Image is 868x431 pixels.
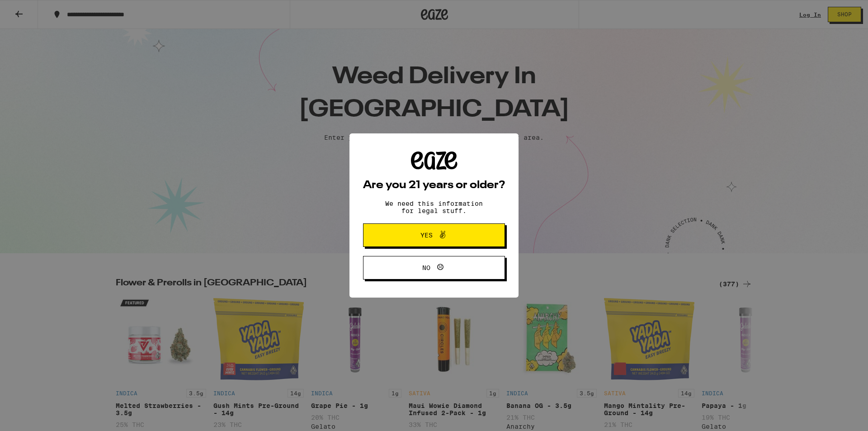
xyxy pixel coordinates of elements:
p: We need this information for legal stuff. [377,200,491,214]
span: Yes [420,232,433,238]
button: No [363,256,505,279]
button: Yes [363,223,505,247]
span: Hi. Need any help? [5,6,65,14]
span: No [422,265,430,271]
h2: Are you 21 years or older? [363,180,505,191]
